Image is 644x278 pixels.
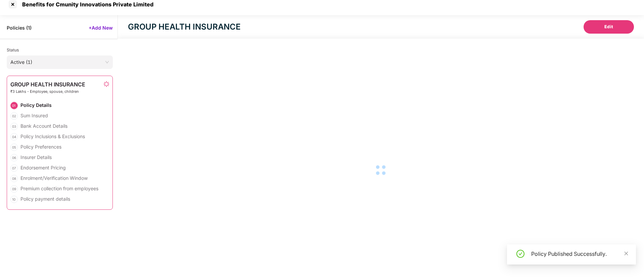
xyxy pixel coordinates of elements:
div: 04 [10,133,18,141]
span: GROUP HEALTH INSURANCE [10,81,85,87]
span: +Add New [89,25,113,31]
div: Policy payment details [20,196,70,202]
div: 01 [10,102,18,109]
span: Policies ( 1 ) [7,25,32,31]
div: 08 [10,175,18,182]
div: Policy Inclusions & Exclusions [20,133,85,140]
div: 05 [10,144,18,151]
div: 03 [10,123,18,130]
div: Enrolment/Verification Window [20,175,88,181]
div: Premium collection from employees [20,185,98,192]
div: 10 [10,196,18,203]
div: Benefits for Cmunity Innovations Private Limited [18,1,153,8]
div: Bank Account Details [20,123,67,129]
div: 09 [10,185,18,193]
div: GROUP HEALTH INSURANCE [128,21,241,33]
div: Policy Preferences [20,144,61,150]
div: 07 [10,164,18,172]
div: Insurer Details [20,154,52,160]
span: ₹3 Lakhs - Employee, spouse, children [10,89,85,94]
div: Policy Published Successfully. [531,250,628,258]
button: Edit [584,20,634,34]
span: Edit [604,24,613,30]
div: Policy Details [20,102,52,108]
span: close [624,251,629,256]
div: 02 [10,112,18,120]
div: 06 [10,154,18,161]
span: check-circle [516,250,524,258]
span: Status [7,47,19,52]
div: Sum Insured [20,112,48,119]
span: Active (1) [10,57,109,67]
div: Endorsement Pricing [20,164,66,171]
